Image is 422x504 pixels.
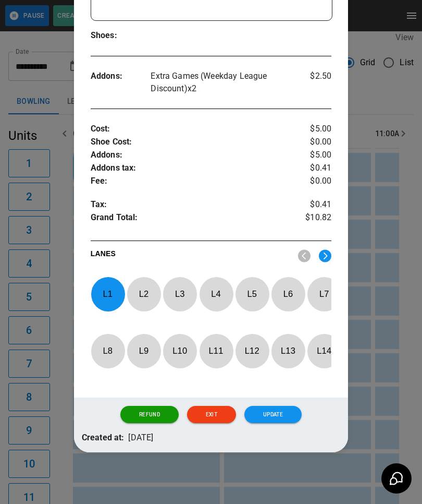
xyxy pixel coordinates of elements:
img: right.svg [319,249,331,262]
p: Cost : [91,123,291,136]
p: L 10 [163,339,197,363]
p: L 14 [307,339,341,363]
p: Fee : [91,175,291,188]
p: L 4 [199,282,233,306]
p: $2.50 [291,70,331,82]
p: Grand Total : [91,211,291,227]
p: L 9 [127,339,161,363]
p: Tax : [91,198,291,211]
p: L 6 [271,282,305,306]
p: L 8 [91,339,125,363]
p: Created at: [82,431,125,445]
p: $5.00 [291,123,331,136]
p: $0.00 [291,175,331,188]
p: Shoe Cost : [91,136,291,149]
p: Addons : [91,149,291,162]
p: [DATE] [128,431,153,445]
button: Refund [120,406,179,424]
p: Addons : [91,70,151,83]
p: L 3 [163,282,197,306]
p: Addons tax : [91,162,291,175]
p: Extra Games (Weekday League Discount) x 2 [151,70,291,95]
p: Shoes : [91,29,151,42]
p: L 5 [235,282,269,306]
p: L 12 [235,339,269,363]
p: L 7 [307,282,341,306]
p: $5.00 [291,149,331,162]
p: L 13 [271,339,305,363]
p: $0.00 [291,136,331,149]
p: L 2 [127,282,161,306]
p: $0.41 [291,162,331,175]
p: $0.41 [291,198,331,211]
p: $10.82 [291,211,331,227]
p: L 1 [91,282,125,306]
img: nav_left.svg [298,249,311,262]
button: Exit [187,406,236,424]
p: L 11 [199,339,233,363]
button: Update [244,406,302,424]
p: LANES [91,248,290,263]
